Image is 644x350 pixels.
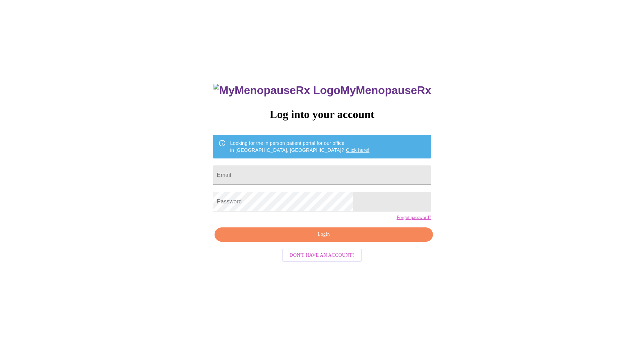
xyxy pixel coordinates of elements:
img: MyMenopauseRx Logo [214,84,340,97]
a: Click here! [346,147,370,153]
button: Don't have an account? [282,249,362,262]
button: Login [215,227,433,242]
h3: Log into your account [213,108,431,121]
span: Login [223,230,425,239]
div: Looking for the in person patient portal for our office in [GEOGRAPHIC_DATA], [GEOGRAPHIC_DATA]? [230,137,370,156]
a: Don't have an account? [280,251,364,257]
a: Forgot password? [396,215,431,220]
span: Don't have an account? [290,251,355,260]
h3: MyMenopauseRx [214,84,431,97]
